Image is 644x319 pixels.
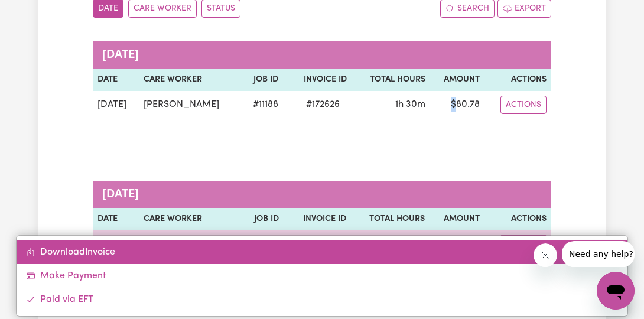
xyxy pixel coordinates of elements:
th: Invoice ID [283,69,352,91]
th: Total Hours [351,208,430,230]
span: # 172626 [299,97,347,112]
button: Actions [500,96,547,114]
th: Invoice ID [284,208,350,230]
td: $ 107.70 [430,230,484,258]
th: Amount [430,69,484,91]
th: Total Hours [352,69,430,91]
a: Download invoice #171207 [17,240,627,264]
th: Job ID [241,69,283,91]
td: [PERSON_NAME] [139,91,241,119]
td: $ 80.78 [430,91,484,119]
td: [DATE] [93,91,139,119]
caption: [DATE] [93,41,551,69]
td: # 11188 [242,230,284,258]
th: Amount [430,208,484,230]
span: 1 hour 30 minutes [395,100,425,109]
a: Mark invoice #171207 as paid via EFT [17,288,627,311]
iframe: Message from company [562,241,635,267]
div: Actions [16,235,628,317]
td: [DATE] [93,230,139,258]
th: Actions [484,208,551,230]
th: Care Worker [139,69,241,91]
iframe: Button to launch messaging window [597,272,635,310]
td: [PERSON_NAME] [139,230,242,258]
iframe: Close message [534,243,557,267]
td: # 11188 [241,91,283,119]
th: Date [93,69,139,91]
th: Date [93,208,139,230]
th: Care Worker [139,208,242,230]
th: Job ID [242,208,284,230]
a: Make Payment [17,264,627,288]
caption: [DATE] [93,181,551,208]
th: Actions [484,69,551,91]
